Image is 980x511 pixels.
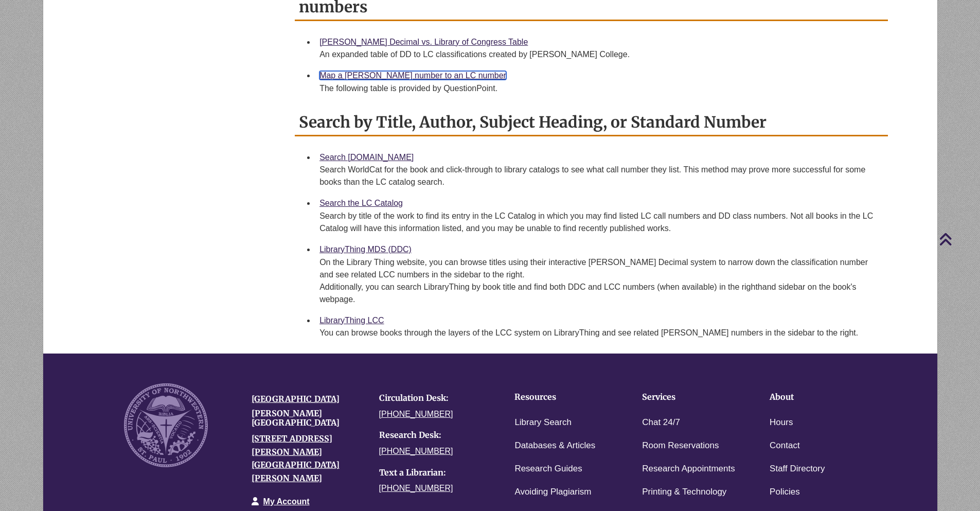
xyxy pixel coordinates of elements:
[770,462,825,477] a: Staff Directory
[319,153,414,162] a: Search [DOMAIN_NAME]
[770,393,865,402] h4: About
[263,497,310,506] a: My Account
[642,415,680,430] a: Chat 24/7
[124,383,208,467] img: UNW seal
[770,438,800,453] a: Contact
[514,438,595,453] a: Databases & Articles
[319,82,880,95] div: The following table is provided by QuestionPoint.
[252,409,364,427] h4: [PERSON_NAME][GEOGRAPHIC_DATA]
[770,415,793,430] a: Hours
[514,462,582,477] a: Research Guides
[252,433,340,483] a: [STREET_ADDRESS][PERSON_NAME][GEOGRAPHIC_DATA][PERSON_NAME]
[319,256,880,306] div: On the Library Thing website, you can browse titles using their interactive [PERSON_NAME] Decimal...
[514,415,572,430] a: Library Search
[295,109,888,136] h2: Search by Title, Author, Subject Heading, or Standard Number
[379,394,491,403] h4: Circulation Desk:
[319,164,880,188] div: Search WorldCat for the book and click-through to library catalogs to see what call number they l...
[939,232,977,246] a: Back to Top
[319,199,403,207] a: Search the LC Catalog
[379,447,453,455] a: [PHONE_NUMBER]
[642,438,719,453] a: Room Reservations
[770,485,800,500] a: Policies
[379,410,453,418] a: [PHONE_NUMBER]
[319,210,880,235] div: Search by title of the work to find its entry in the LC Catalog in which you may find listed LC c...
[319,48,880,61] div: An expanded table of DD to LC classifications created by [PERSON_NAME] College.
[379,431,491,440] h4: Research Desk:
[379,468,491,478] h4: Text a Librarian:
[319,316,384,325] a: LibraryThing LCC
[642,462,735,477] a: Research Appointments
[642,393,738,402] h4: Services
[514,485,591,500] a: Avoiding Plagiarism
[319,327,880,339] div: You can browse books through the layers of the LCC system on LibraryThing and see related [PERSON...
[319,245,412,254] a: LibraryThing MDS (DDC)
[252,394,340,404] a: [GEOGRAPHIC_DATA]
[642,485,726,500] a: Printing & Technology
[319,38,528,46] a: [PERSON_NAME] Decimal vs. Library of Congress Table
[379,484,453,492] a: [PHONE_NUMBER]
[319,71,506,80] a: Map a [PERSON_NAME] number to an LC number
[514,393,610,402] h4: Resources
